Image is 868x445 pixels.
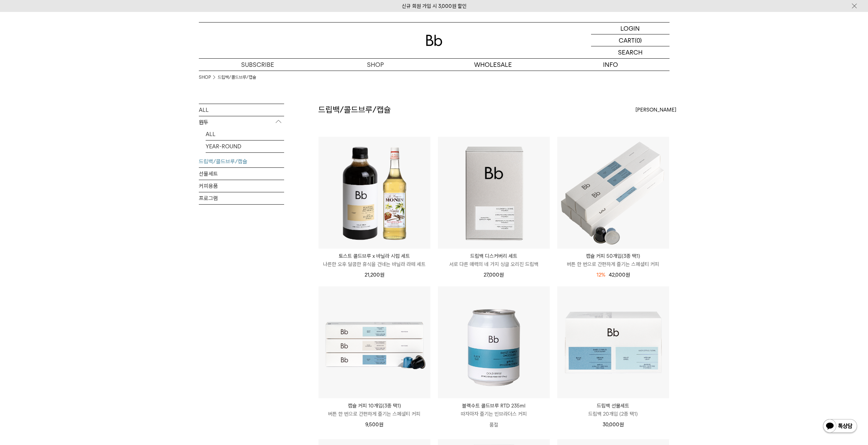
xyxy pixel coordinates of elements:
[438,252,550,260] p: 드립백 디스커버리 세트
[557,260,669,268] p: 버튼 한 번으로 간편하게 즐기는 스페셜티 커피
[552,59,670,71] p: INFO
[318,104,391,116] h2: 드립백/콜드브루/캡슐
[319,252,430,268] a: 토스트 콜드브루 x 바닐라 시럽 세트 나른한 오후 달콤한 휴식을 건네는 바닐라 라떼 세트
[365,272,384,278] span: 21,200
[438,402,550,410] p: 블랙수트 콜드브루 RTD 235ml
[438,286,550,398] img: 블랙수트 콜드브루 RTD 235ml
[438,252,550,268] a: 드립백 디스커버리 세트 서로 다른 매력의 네 가지 싱글 오리진 드립백
[199,168,284,180] a: 선물세트
[557,252,669,268] a: 캡슐 커피 50개입(3종 택1) 버튼 한 번으로 간편하게 즐기는 스페셜티 커피
[319,410,430,418] p: 버튼 한 번으로 간편하게 즐기는 스페셜티 커피
[619,421,624,428] span: 원
[438,410,550,418] p: 따자마자 즐기는 빈브라더스 커피
[557,252,669,260] p: 캡슐 커피 50개입(3종 택1)
[620,23,640,34] p: LOGIN
[557,410,669,418] p: 드립백 20개입 (2종 택1)
[591,34,670,46] a: CART (0)
[438,260,550,268] p: 서로 다른 매력의 네 가지 싱글 오리진 드립백
[609,272,630,278] span: 42,000
[822,418,858,435] img: 카카오톡 채널 1:1 채팅 버튼
[317,59,434,71] a: SHOP
[319,252,430,260] p: 토스트 콜드브루 x 바닐라 시럽 세트
[557,402,669,410] p: 드립백 선물세트
[319,402,430,410] p: 캡슐 커피 10개입(3종 택1)
[426,35,442,46] img: 로고
[379,421,383,428] span: 원
[199,74,211,81] a: SHOP
[206,128,284,140] a: ALL
[218,74,256,81] a: 드립백/콜드브루/캡슐
[619,34,635,46] p: CART
[557,402,669,418] a: 드립백 선물세트 드립백 20개입 (2종 택1)
[319,286,430,398] img: 캡슐 커피 10개입(3종 택1)
[199,180,284,192] a: 커피용품
[603,421,624,428] span: 30,000
[319,402,430,418] a: 캡슐 커피 10개입(3종 택1) 버튼 한 번으로 간편하게 즐기는 스페셜티 커피
[438,402,550,418] a: 블랙수트 콜드브루 RTD 235ml 따자마자 즐기는 빈브라더스 커피
[591,23,670,34] a: LOGIN
[434,59,552,71] p: WHOLESALE
[319,260,430,268] p: 나른한 오후 달콤한 휴식을 건네는 바닐라 라떼 세트
[438,137,550,249] img: 드립백 디스커버리 세트
[206,140,284,152] a: YEAR-ROUND
[402,3,467,9] a: 신규 회원 가입 시 3,000원 할인
[618,46,643,58] p: SEARCH
[635,106,676,114] span: [PERSON_NAME]
[199,59,317,71] a: SUBSCRIBE
[557,137,669,249] img: 캡슐 커피 50개입(3종 택1)
[557,286,669,398] img: 드립백 선물세트
[199,192,284,204] a: 프로그램
[365,421,383,428] span: 9,500
[206,153,284,165] a: SEASONAL
[499,272,504,278] span: 원
[380,272,384,278] span: 원
[199,116,284,129] p: 원두
[319,137,430,249] img: 토스트 콜드브루 x 바닐라 시럽 세트
[635,34,642,46] p: (0)
[484,272,504,278] span: 27,000
[199,155,284,167] a: 드립백/콜드브루/캡슐
[626,272,630,278] span: 원
[597,271,605,279] div: 12%
[199,104,284,116] a: ALL
[438,418,550,432] p: 품절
